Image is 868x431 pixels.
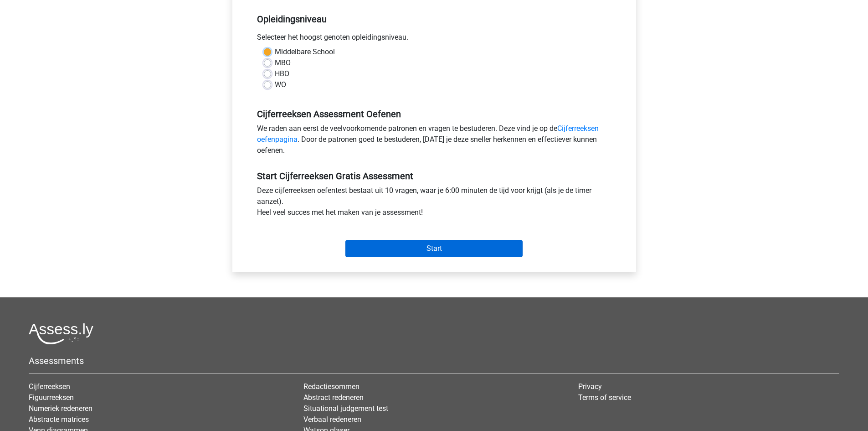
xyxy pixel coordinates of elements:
[29,415,89,424] a: Abstracte matrices
[257,10,611,28] h5: Opleidingsniveau
[250,185,618,222] div: Deze cijferreeksen oefentest bestaat uit 10 vragen, waar je 6:00 minuten de tijd voor krijgt (als...
[275,57,291,68] label: MBO
[250,123,618,160] div: We raden aan eerst de veelvoorkomende patronen en vragen te bestuderen. Deze vind je op de . Door...
[29,393,74,402] a: Figuurreeksen
[303,415,361,424] a: Verbaal redeneren
[29,323,93,344] img: Assessly logo
[257,109,611,119] h5: Cijferreeksen Assessment Oefenen
[578,382,602,391] a: Privacy
[345,240,523,257] input: Start
[275,47,335,57] label: Middelbare School
[257,171,611,182] h5: Start Cijferreeksen Gratis Assessment
[578,393,631,402] a: Terms of service
[250,32,618,47] div: Selecteer het hoogst genoten opleidingsniveau.
[29,382,70,391] a: Cijferreeksen
[275,79,286,90] label: WO
[29,355,839,366] h5: Assessments
[303,404,388,413] a: Situational judgement test
[275,68,289,79] label: HBO
[29,404,92,413] a: Numeriek redeneren
[303,393,364,402] a: Abstract redeneren
[303,382,360,391] a: Redactiesommen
